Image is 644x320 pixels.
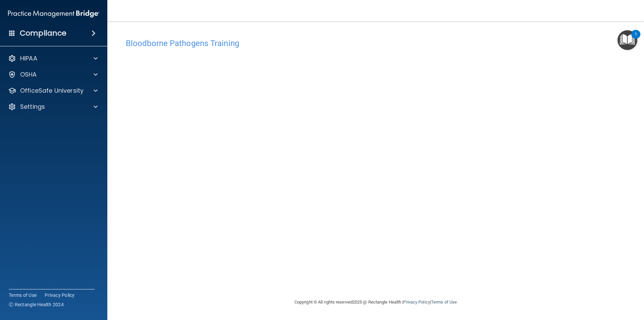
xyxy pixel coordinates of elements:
[431,300,457,305] a: Terms of Use
[8,87,98,95] a: OfficeSafe University
[635,34,637,43] div: 1
[403,300,430,305] a: Privacy Policy
[8,103,98,111] a: Settings
[126,39,626,48] h4: Bloodborne Pathogens Training
[20,103,45,111] p: Settings
[20,71,37,79] p: OSHA
[8,7,99,20] img: PMB logo
[126,51,626,258] iframe: bbp
[9,301,64,308] span: Ⓒ Rectangle Health 2024
[20,29,66,38] h4: Compliance
[20,87,84,95] p: OfficeSafe University
[8,54,98,62] a: HIPAA
[253,291,498,313] div: Copyright © All rights reserved 2025 @ Rectangle Health | |
[9,292,37,299] a: Terms of Use
[8,71,98,79] a: OSHA
[20,54,37,62] p: HIPAA
[618,30,637,50] button: Open Resource Center, 1 new notification
[45,292,75,299] a: Privacy Policy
